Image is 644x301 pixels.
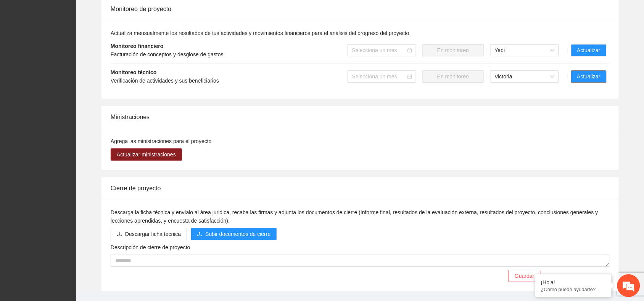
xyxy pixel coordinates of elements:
span: Facturación de conceptos y desglose de gastos [111,51,224,57]
span: download [117,231,122,237]
span: Actualiza mensualmente los resultados de tus actividades y movimientos financieros para el anális... [111,30,411,36]
div: ¡Hola! [541,279,606,285]
textarea: Descripción de cierre de proyecto [111,255,610,267]
button: Actualizar ministraciones [111,148,182,161]
span: calendar [407,48,412,53]
span: Actualizar ministraciones [117,150,176,159]
a: Actualizar ministraciones [111,151,182,158]
span: Descarga la ficha técnica y envíalo al área juridica, recaba las firmas y adjunta los documentos ... [111,209,598,224]
span: Subir documentos de cierre [205,230,270,238]
button: Actualizar [571,44,607,56]
button: Guardar [509,270,540,282]
span: uploadSubir documentos de cierre [191,231,277,237]
span: upload [197,231,202,237]
strong: Monitoreo técnico [111,69,157,75]
button: Actualizar [571,70,607,83]
span: calendar [407,74,412,79]
div: Ministraciones [111,106,610,128]
strong: Monitoreo financiero [111,43,163,49]
button: uploadSubir documentos de cierre [191,228,277,240]
label: Descripción de cierre de proyecto [111,243,190,252]
span: Descargar ficha técnica [125,230,181,238]
button: downloadDescargar ficha técnica [111,228,187,240]
span: Actualizar [577,72,601,81]
p: ¿Cómo puedo ayudarte? [541,287,606,292]
span: Agrega las ministraciones para el proyecto [111,138,212,144]
span: Yadi [495,45,554,56]
span: Actualizar [577,46,601,54]
span: Verificación de actividades y sus beneficiarios [111,78,219,84]
div: Cierre de proyecto [111,177,610,199]
span: Guardar [515,272,534,280]
span: Victoria [495,71,554,82]
a: downloadDescargar ficha técnica [111,231,187,237]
